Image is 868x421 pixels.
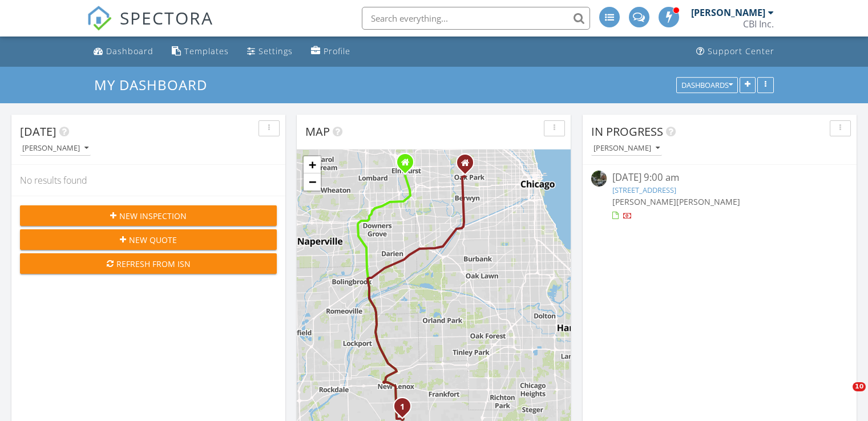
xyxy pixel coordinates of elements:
[594,144,660,152] div: [PERSON_NAME]
[692,41,779,62] a: Support Center
[400,403,405,411] i: 1
[591,141,662,156] button: [PERSON_NAME]
[167,41,233,62] a: Templates
[184,46,229,56] div: Templates
[304,173,321,191] a: Zoom out
[11,165,285,196] div: No results found
[743,18,774,30] div: CBI Inc.
[612,171,826,185] div: [DATE] 9:00 am
[20,253,277,274] button: Refresh from ISN
[304,156,321,173] a: Zoom in
[20,124,56,139] span: [DATE]
[676,196,740,207] span: [PERSON_NAME]
[708,46,774,56] div: Support Center
[29,258,268,270] div: Refresh from ISN
[306,41,355,62] a: Profile
[259,46,293,56] div: Settings
[87,6,112,31] img: The Best Home Inspection Software - Spectora
[89,41,158,62] a: Dashboard
[591,171,607,186] img: streetview
[243,41,297,62] a: Settings
[324,46,350,56] div: Profile
[129,234,177,246] span: New Quote
[120,6,213,30] span: SPECTORA
[362,7,590,30] input: Search everything...
[119,210,187,222] span: New Inspection
[106,46,154,56] div: Dashboard
[87,15,213,39] a: SPECTORA
[20,229,277,250] button: New Quote
[853,382,866,391] span: 10
[612,185,676,195] a: [STREET_ADDRESS]
[405,162,412,169] div: 107 One, Elmhurst IL 60126
[676,77,738,93] button: Dashboards
[305,124,330,139] span: Map
[20,205,277,226] button: New Inspection
[20,141,91,156] button: [PERSON_NAME]
[612,196,676,207] span: [PERSON_NAME]
[591,171,848,221] a: [DATE] 9:00 am [STREET_ADDRESS] [PERSON_NAME][PERSON_NAME]
[402,406,409,413] div: 24001 Sunset Lakes Dr, Manhattan, IL 60442
[681,81,733,89] div: Dashboards
[829,382,857,410] iframe: Intercom live chat
[691,7,765,18] div: [PERSON_NAME]
[465,163,472,169] div: 175 N Kenilworth Ave, Oak Park IL 60301
[94,75,217,94] a: My Dashboard
[591,124,663,139] span: In Progress
[22,144,88,152] div: [PERSON_NAME]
